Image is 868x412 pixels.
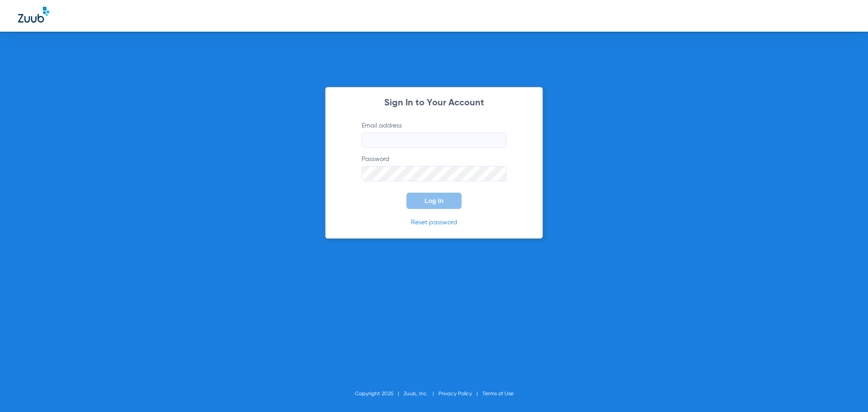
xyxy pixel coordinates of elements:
a: Privacy Policy [439,391,472,397]
input: Password [362,166,506,181]
h2: Sign In to Your Account [348,99,520,108]
input: Email address [362,133,506,148]
a: Reset password [411,219,457,226]
label: Password [362,155,506,181]
li: Zuub, Inc. [404,389,439,398]
button: Log In [406,193,462,209]
a: Terms of Use [482,391,514,397]
span: Log In [425,197,443,204]
img: Zuub Logo [18,7,49,23]
label: Email address [362,121,506,148]
li: Copyright 2025 [355,389,404,398]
